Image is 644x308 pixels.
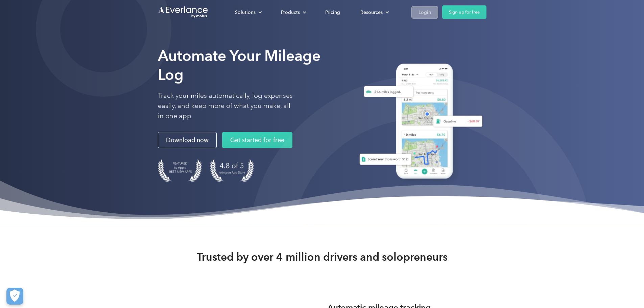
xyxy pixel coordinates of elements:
[235,8,256,17] div: Solutions
[442,5,486,19] a: Sign up for free
[351,58,486,187] img: Everlance, mileage tracker app, expense tracking app
[158,159,202,182] img: Badge for Featured by Apple Best New Apps
[158,6,209,19] a: Go to homepage
[281,8,300,17] div: Products
[158,47,320,84] strong: Automate Your Mileage Log
[222,132,292,148] a: Get started for free
[411,6,438,19] a: Login
[360,8,383,17] div: Resources
[325,8,340,17] div: Pricing
[158,91,293,121] p: Track your miles automatically, log expenses easily, and keep more of what you make, all in one app
[6,288,23,305] button: Cookies Settings
[354,6,395,18] div: Resources
[274,6,312,18] div: Products
[210,159,254,182] img: 4.9 out of 5 stars on the app store
[318,6,347,18] a: Pricing
[158,132,217,148] a: Download now
[419,8,431,17] div: Login
[197,250,448,264] strong: Trusted by over 4 million drivers and solopreneurs
[228,6,267,18] div: Solutions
